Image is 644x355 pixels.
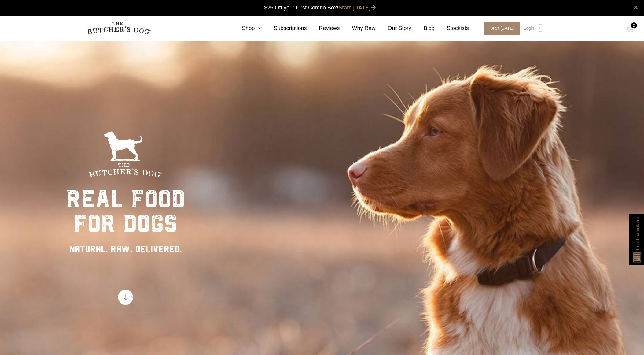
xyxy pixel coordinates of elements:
a: Subscriptions [261,24,307,32]
a: Login [522,22,542,35]
a: Start [DATE] [478,22,522,35]
a: Reviews [307,24,340,32]
a: Why Raw [340,24,376,32]
a: Blog [411,24,435,32]
div: real food for dogs [66,187,185,236]
a: close [634,4,638,11]
span: Start [DATE] [484,22,520,35]
img: TBD_Cart-Empty.png [627,24,635,32]
a: Shop [230,24,261,32]
a: Our Story [376,24,411,32]
div: 0 [631,22,637,28]
span: Food calculator [634,217,641,250]
div: NATURAL. RAW. DELIVERED. [66,242,185,256]
a: Start [DATE] [338,5,376,11]
a: Stockists [435,24,469,32]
